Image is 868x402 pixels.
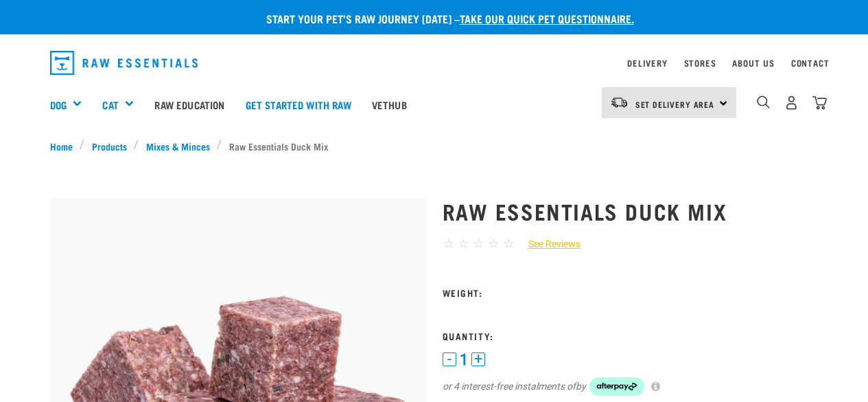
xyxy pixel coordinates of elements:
h1: Raw Essentials Duck Mix [443,199,819,223]
img: Afterpay [589,377,644,397]
h3: Quantity: [443,331,819,341]
span: Set Delivery Area [635,102,715,107]
img: Raw Essentials Logo [50,51,198,75]
a: Cat [102,97,118,113]
span: ☆ [473,236,484,252]
nav: breadcrumbs [50,139,819,153]
div: or 4 interest-free instalments of by [443,377,819,397]
button: + [471,353,485,366]
a: take our quick pet questionnaire. [460,15,634,21]
img: user.png [784,96,799,110]
a: Products [84,139,134,153]
span: ☆ [443,236,454,252]
a: Contact [791,60,830,65]
span: ☆ [488,236,500,252]
img: home-icon@2x.png [812,96,827,110]
a: Get started with Raw [235,77,362,132]
span: ☆ [458,236,469,252]
h3: Weight: [443,287,819,298]
span: ☆ [503,236,515,252]
a: Stores [684,60,716,65]
a: Raw Education [144,77,235,132]
a: Dog [50,97,67,113]
a: Delivery [627,60,667,65]
img: home-icon-1@2x.png [757,96,770,109]
a: About Us [732,60,774,65]
a: Home [50,139,80,153]
nav: dropdown navigation [39,45,830,80]
img: van-moving.png [610,96,629,109]
span: 1 [460,353,468,367]
a: Vethub [362,77,417,132]
button: - [443,353,456,366]
a: Mixes & Minces [139,139,217,153]
a: See Reviews [515,237,580,252]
